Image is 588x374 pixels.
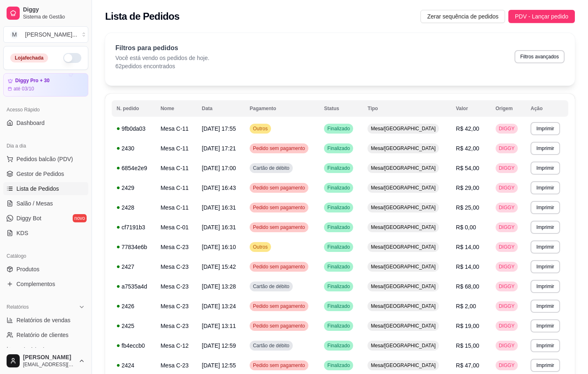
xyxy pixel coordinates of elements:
[16,265,39,273] span: Produtos
[514,50,565,63] button: Filtros avançados
[3,182,88,195] a: Lista de Pedidos
[497,283,517,290] span: DIGGY
[497,244,517,250] span: DIGGY
[497,224,517,231] span: DIGGY
[16,229,28,237] span: KDS
[202,165,236,171] span: [DATE] 17:00
[156,217,197,237] td: Mesa C-01
[531,162,560,175] button: Imprimir
[202,283,236,290] span: [DATE] 13:28
[3,249,88,263] div: Catálogo
[117,322,151,330] div: 2425
[117,125,151,133] div: 9fb0da03
[456,244,479,250] span: R$ 14,00
[202,125,236,132] span: [DATE] 17:55
[16,214,41,222] span: Diggy Bot
[10,30,18,39] span: M
[156,296,197,316] td: Mesa C-23
[497,125,517,132] span: DIGGY
[369,323,437,329] span: Mesa/[GEOGRAPHIC_DATA]
[156,158,197,178] td: Mesa C-11
[326,145,351,152] span: Finalizado
[156,316,197,336] td: Mesa C-23
[197,100,245,117] th: Data
[456,185,479,191] span: R$ 29,00
[156,277,197,296] td: Mesa C-23
[117,263,151,271] div: 2427
[7,304,29,310] span: Relatórios
[117,184,151,192] div: 2429
[117,203,151,212] div: 2428
[112,100,156,117] th: N. pedido
[23,6,85,14] span: Diggy
[156,198,197,217] td: Mesa C-11
[251,323,307,329] span: Pedido sem pagamento
[369,303,437,309] span: Mesa/[GEOGRAPHIC_DATA]
[369,204,437,211] span: Mesa/[GEOGRAPHIC_DATA]
[115,43,209,53] p: Filtros para pedidos
[156,119,197,139] td: Mesa C-11
[456,224,476,231] span: R$ 0,00
[456,323,479,329] span: R$ 19,00
[369,244,437,250] span: Mesa/[GEOGRAPHIC_DATA]
[251,185,307,191] span: Pedido sem pagamento
[3,212,88,225] a: Diggy Botnovo
[456,342,479,349] span: R$ 15,00
[3,263,88,276] a: Produtos
[497,263,517,270] span: DIGGY
[16,199,53,208] span: Salão / Mesas
[326,244,351,250] span: Finalizado
[16,155,73,163] span: Pedidos balcão (PDV)
[23,354,75,361] span: [PERSON_NAME]
[369,283,437,290] span: Mesa/[GEOGRAPHIC_DATA]
[497,165,517,171] span: DIGGY
[326,204,351,211] span: Finalizado
[326,185,351,191] span: Finalizado
[251,244,269,250] span: Outros
[369,362,437,369] span: Mesa/[GEOGRAPHIC_DATA]
[202,323,236,329] span: [DATE] 13:11
[23,361,75,368] span: [EMAIL_ADDRESS][DOMAIN_NAME]
[497,323,517,329] span: DIGGY
[202,263,236,270] span: [DATE] 15:42
[420,10,505,23] button: Zerar sequência de pedidos
[251,303,307,309] span: Pedido sem pagamento
[531,260,560,273] button: Imprimir
[326,224,351,231] span: Finalizado
[456,362,479,369] span: R$ 47,00
[63,53,81,63] button: Alterar Status
[369,263,437,270] span: Mesa/[GEOGRAPHIC_DATA]
[25,30,77,39] div: [PERSON_NAME] ...
[369,224,437,231] span: Mesa/[GEOGRAPHIC_DATA]
[156,139,197,158] td: Mesa C-11
[117,243,151,251] div: 77834e6b
[456,125,479,132] span: R$ 42,00
[117,302,151,310] div: 2426
[16,316,71,324] span: Relatórios de vendas
[251,145,307,152] span: Pedido sem pagamento
[16,170,64,178] span: Gestor de Pedidos
[497,145,517,152] span: DIGGY
[3,152,88,166] button: Pedidos balcão (PDV)
[456,283,479,290] span: R$ 68,00
[251,125,269,132] span: Outros
[363,100,451,117] th: Tipo
[16,280,55,288] span: Complementos
[16,119,45,127] span: Dashboard
[251,204,307,211] span: Pedido sem pagamento
[3,103,88,116] div: Acesso Rápido
[531,300,560,313] button: Imprimir
[251,342,291,349] span: Cartão de débito
[23,14,85,20] span: Sistema de Gestão
[117,361,151,369] div: 2424
[245,100,319,117] th: Pagamento
[531,359,560,372] button: Imprimir
[497,303,517,309] span: DIGGY
[251,224,307,231] span: Pedido sem pagamento
[3,139,88,152] div: Dia a dia
[156,336,197,356] td: Mesa C-12
[508,10,575,23] button: PDV - Lançar pedido
[531,339,560,352] button: Imprimir
[3,328,88,342] a: Relatório de clientes
[105,10,179,23] h2: Lista de Pedidos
